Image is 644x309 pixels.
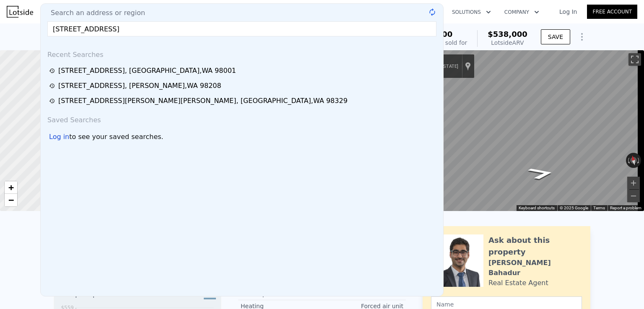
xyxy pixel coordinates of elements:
[59,290,138,304] div: Price per Square Foot
[44,8,145,18] span: Search an address or region
[610,206,641,210] a: Report a problem
[69,132,163,142] span: to see your saved searches.
[5,194,17,206] a: Zoom out
[488,39,527,47] div: Lotside ARV
[628,152,638,169] button: Reset the view
[574,28,590,45] button: Show Options
[49,96,437,106] a: [STREET_ADDRESS][PERSON_NAME][PERSON_NAME], [GEOGRAPHIC_DATA],WA 98329
[8,182,14,193] span: +
[628,53,641,66] button: Toggle fullscreen view
[541,29,570,44] button: SAVE
[519,205,555,211] button: Keyboard shortcuts
[517,164,566,183] path: Go East, S 287th St
[58,81,221,91] div: [STREET_ADDRESS] , [PERSON_NAME] , WA 98208
[44,108,440,129] div: Saved Searches
[488,234,582,258] div: Ask about this property
[49,132,69,142] div: Log in
[626,153,631,168] button: Rotate counterclockwise
[58,96,348,106] div: [STREET_ADDRESS][PERSON_NAME][PERSON_NAME] , [GEOGRAPHIC_DATA] , WA 98329
[627,190,640,202] button: Zoom out
[49,81,437,91] a: [STREET_ADDRESS], [PERSON_NAME],WA 98208
[49,66,437,76] a: [STREET_ADDRESS], [GEOGRAPHIC_DATA],WA 98001
[58,66,236,76] div: [STREET_ADDRESS] , [GEOGRAPHIC_DATA] , WA 98001
[445,5,498,20] button: Solutions
[587,5,637,19] a: Free Account
[7,6,33,18] img: Lotside
[384,50,644,211] div: Map
[488,258,582,278] div: [PERSON_NAME] Bahadur
[593,206,605,210] a: Terms (opens in new tab)
[488,30,527,39] span: $538,000
[549,8,587,16] a: Log In
[8,195,14,205] span: −
[560,206,588,210] span: © 2025 Google
[627,177,640,189] button: Zoom in
[44,43,440,63] div: Recent Searches
[384,50,644,211] div: Street View
[498,5,546,20] button: Company
[465,62,471,71] a: Show location on map
[47,21,436,36] input: Enter an address, city, region, neighborhood or zip code
[488,278,548,288] div: Real Estate Agent
[5,181,17,194] a: Zoom in
[637,153,641,168] button: Rotate clockwise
